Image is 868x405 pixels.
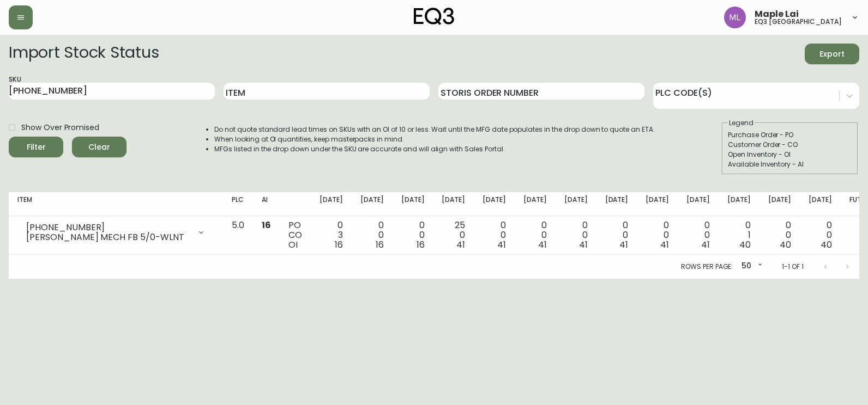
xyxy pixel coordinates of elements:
th: [DATE] [719,192,759,216]
span: 41 [701,238,710,251]
div: Filter [27,140,46,154]
div: 0 0 [401,220,425,250]
button: Clear [72,137,126,157]
th: [DATE] [393,192,433,216]
th: [DATE] [556,192,596,216]
span: 41 [497,238,506,251]
span: 41 [660,238,669,251]
th: [DATE] [433,192,474,216]
div: 0 0 [483,220,506,250]
th: [DATE] [678,192,719,216]
span: 41 [456,238,465,251]
div: 0 0 [360,220,384,250]
div: 0 0 [686,220,710,250]
div: [PHONE_NUMBER] [26,223,190,232]
div: PO CO [288,220,302,250]
span: Show Over Promised [21,122,99,133]
td: 5.0 [223,216,253,255]
th: [DATE] [474,192,515,216]
th: [DATE] [596,192,637,216]
div: 0 0 [809,220,832,250]
div: Open Inventory - OI [728,150,852,159]
div: 0 0 [564,220,588,250]
div: [PHONE_NUMBER][PERSON_NAME] MECH FB 5/0-WLNT [17,220,214,244]
div: 25 0 [442,220,465,250]
h5: eq3 [GEOGRAPHIC_DATA] [755,19,842,25]
p: 1-1 of 1 [782,262,804,272]
span: 16 [417,238,425,251]
span: 16 [335,238,343,251]
th: Item [9,192,223,216]
div: Purchase Order - PO [728,130,852,140]
div: 0 3 [320,220,343,250]
span: OI [288,238,298,251]
span: 40 [780,238,791,251]
span: 41 [619,238,628,251]
h2: Import Stock Status [9,44,159,64]
span: 16 [376,238,384,251]
span: Maple Lai [755,10,799,19]
span: 40 [821,238,832,251]
li: MFGs listed in the drop down under the SKU are accurate and will align with Sales Portal. [214,144,655,154]
img: 61e28cffcf8cc9f4e300d877dd684943 [724,7,746,28]
div: 0 0 [523,220,547,250]
div: 0 0 [768,220,792,250]
th: [DATE] [800,192,841,216]
button: Export [805,44,859,64]
th: [DATE] [637,192,678,216]
th: [DATE] [515,192,556,216]
span: 41 [538,238,547,251]
th: AI [253,192,280,216]
span: Export [813,47,851,61]
th: [DATE] [352,192,393,216]
span: 41 [579,238,588,251]
th: PLC [223,192,253,216]
span: 16 [262,219,271,231]
th: [DATE] [759,192,800,216]
div: 50 [737,257,764,275]
legend: Legend [728,118,755,128]
div: 0 0 [605,220,629,250]
li: Do not quote standard lead times on SKUs with an OI of 10 or less. Wait until the MFG date popula... [214,125,655,134]
span: 40 [739,238,751,251]
div: 0 1 [727,220,751,250]
button: Filter [9,137,63,157]
li: When looking at OI quantities, keep masterpacks in mind. [214,134,655,144]
div: Customer Order - CO [728,140,852,150]
th: [DATE] [311,192,352,216]
div: [PERSON_NAME] MECH FB 5/0-WLNT [26,232,190,242]
p: Rows per page: [681,262,733,272]
img: logo [414,8,454,25]
div: Available Inventory - AI [728,159,852,169]
div: 0 0 [646,220,669,250]
span: Clear [81,140,118,154]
